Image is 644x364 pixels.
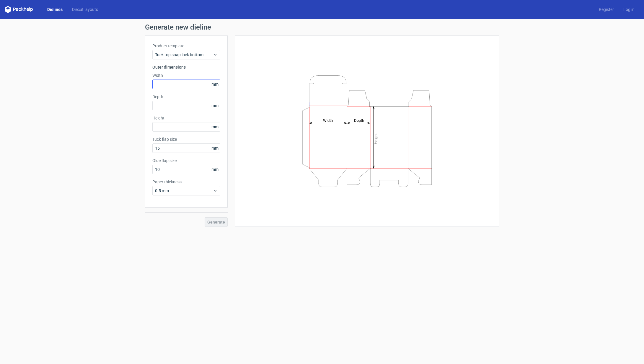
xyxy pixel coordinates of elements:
[145,24,499,31] h1: Generate new dieline
[210,80,220,89] span: mm
[152,136,220,142] label: Tuck flap size
[210,165,220,174] span: mm
[152,43,220,49] label: Product template
[155,188,213,194] span: 0.5 mm
[152,94,220,100] label: Depth
[210,144,220,153] span: mm
[43,7,67,12] a: Dielines
[323,118,332,122] tspan: Width
[67,7,103,12] a: Diecut layouts
[619,7,639,12] a: Log in
[210,101,220,110] span: mm
[152,179,220,185] label: Paper thickness
[152,72,220,78] label: Width
[210,122,220,131] span: mm
[594,7,619,12] a: Register
[354,118,364,122] tspan: Depth
[152,115,220,121] label: Height
[152,158,220,164] label: Glue flap size
[152,64,220,70] h3: Outer dimensions
[155,52,213,58] span: Tuck top snap lock bottom
[374,133,378,144] tspan: Height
